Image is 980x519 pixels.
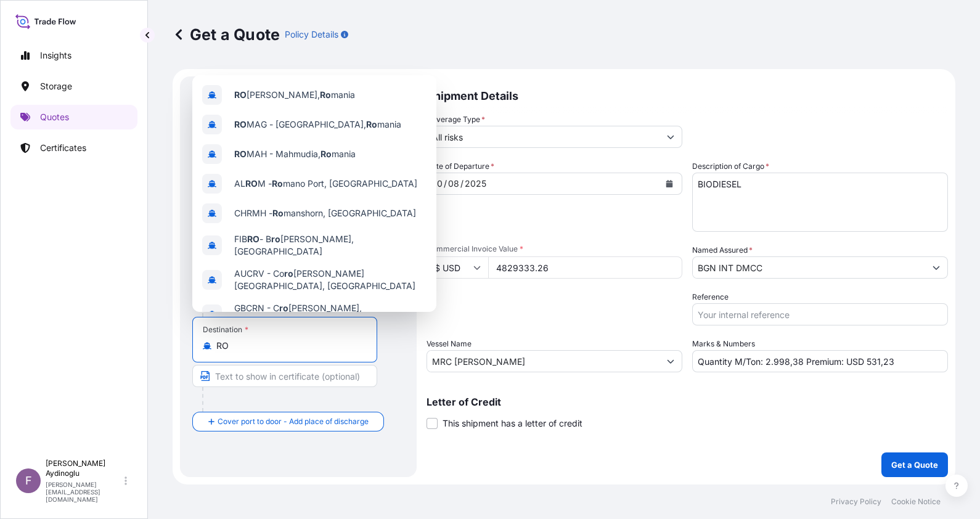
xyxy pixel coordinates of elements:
p: [PERSON_NAME] Aydinoglu [46,459,122,478]
p: Privacy Policy [831,497,881,507]
p: Storage [40,80,72,92]
input: Your internal reference [692,303,948,325]
span: F [25,475,32,487]
span: [PERSON_NAME], mania [234,89,355,101]
b: ro [279,303,288,313]
p: Policy Details [285,28,338,41]
label: Marks & Numbers [692,338,755,350]
div: Destination [203,325,248,335]
p: Get a Quote [891,459,938,471]
div: / [460,176,463,191]
b: ro [284,268,293,279]
b: Ro [272,208,284,218]
label: Description of Cargo [692,160,769,173]
span: AL M - mano Port, [GEOGRAPHIC_DATA] [234,178,417,190]
b: Ro [366,119,377,129]
span: CHRMH - manshorn, [GEOGRAPHIC_DATA] [234,207,416,219]
span: MAG - [GEOGRAPHIC_DATA], mania [234,118,401,131]
input: Text to appear on certificate [192,365,377,387]
span: AUCRV - Co [PERSON_NAME][GEOGRAPHIC_DATA], [GEOGRAPHIC_DATA] [234,268,427,292]
div: Show suggestions [192,75,436,312]
button: Calendar [659,174,679,194]
div: month, [447,176,460,191]
b: Ro [272,178,283,189]
p: Letter of Credit [427,397,948,407]
input: Number1, number2,... [692,350,948,372]
div: day, [432,176,444,191]
b: Ro [320,89,331,100]
b: RO [234,149,247,159]
input: Type to search vessel name or IMO [427,350,659,372]
p: Certificates [40,142,86,154]
input: Full name [693,256,925,279]
b: ro [271,234,280,244]
b: RO [234,119,247,129]
p: [PERSON_NAME][EMAIL_ADDRESS][DOMAIN_NAME] [46,481,122,503]
button: Show suggestions [659,350,682,372]
p: Shipment Details [427,76,948,113]
p: Quotes [40,111,69,123]
label: Reference [692,291,729,303]
label: Vessel Name [427,338,472,350]
b: RO [234,89,247,100]
input: Type amount [488,256,682,279]
p: Get a Quote [173,25,280,44]
div: year, [463,176,488,191]
label: Coverage Type [427,113,485,126]
b: RO [247,234,259,244]
input: Destination [216,340,362,352]
span: Commercial Invoice Value [427,244,682,254]
label: Named Assured [692,244,753,256]
span: MAH - Mahmudia, mania [234,148,356,160]
span: FIB - B [PERSON_NAME], [GEOGRAPHIC_DATA] [234,233,427,258]
b: RO [245,178,258,189]
span: Date of Departure [427,160,494,173]
input: Select coverage type [427,126,659,148]
span: GBCRN - C [PERSON_NAME], [GEOGRAPHIC_DATA] [234,302,427,327]
button: Show suggestions [925,256,947,279]
p: Cookie Notice [891,497,941,507]
p: Insights [40,49,71,62]
b: Ro [321,149,332,159]
button: Show suggestions [659,126,682,148]
div: / [444,176,447,191]
span: Cover port to door - Add place of discharge [218,415,369,428]
span: This shipment has a letter of credit [443,417,582,430]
